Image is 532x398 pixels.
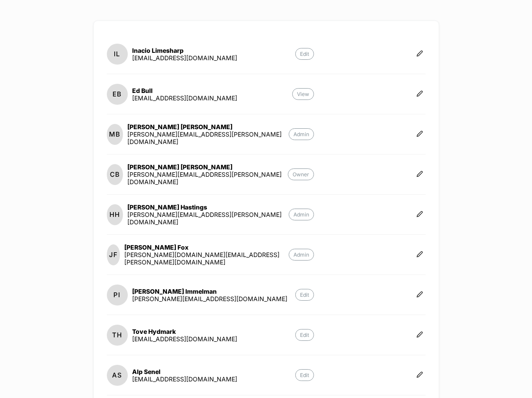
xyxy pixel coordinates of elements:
[132,295,287,302] div: [PERSON_NAME][EMAIL_ADDRESS][DOMAIN_NAME]
[132,328,237,335] div: Tove Hydmark
[109,130,120,138] p: MB
[127,123,288,130] div: [PERSON_NAME] [PERSON_NAME]
[127,171,288,185] div: [PERSON_NAME][EMAIL_ADDRESS][PERSON_NAME][DOMAIN_NAME]
[295,329,314,341] p: Edit
[132,54,237,62] div: [EMAIL_ADDRESS][DOMAIN_NAME]
[127,163,288,171] div: [PERSON_NAME] [PERSON_NAME]
[110,170,120,178] p: CB
[132,335,237,343] div: [EMAIL_ADDRESS][DOMAIN_NAME]
[127,203,288,211] div: [PERSON_NAME] Hastings
[109,210,120,219] p: HH
[113,90,122,98] p: EB
[114,50,120,58] p: IL
[289,209,314,220] p: Admin
[127,130,288,145] div: [PERSON_NAME][EMAIL_ADDRESS][PERSON_NAME][DOMAIN_NAME]
[124,244,288,251] div: [PERSON_NAME] Fox
[288,168,314,180] p: Owner
[295,289,314,301] p: Edit
[112,371,122,379] p: AS
[109,250,118,259] p: JF
[127,211,288,226] div: [PERSON_NAME][EMAIL_ADDRESS][PERSON_NAME][DOMAIN_NAME]
[132,375,237,383] div: [EMAIL_ADDRESS][DOMAIN_NAME]
[132,368,237,375] div: Alp Senel
[295,369,314,381] p: Edit
[132,87,237,94] div: Ed Bull
[289,249,314,261] p: Admin
[132,47,237,54] div: Inacio Limesharp
[295,48,314,60] p: Edit
[132,94,237,102] div: [EMAIL_ADDRESS][DOMAIN_NAME]
[113,291,120,299] p: PI
[112,331,122,339] p: TH
[289,128,314,140] p: Admin
[132,288,287,295] div: [PERSON_NAME] Immelman
[124,251,288,266] div: [PERSON_NAME][DOMAIN_NAME][EMAIL_ADDRESS][PERSON_NAME][DOMAIN_NAME]
[292,88,314,100] p: View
